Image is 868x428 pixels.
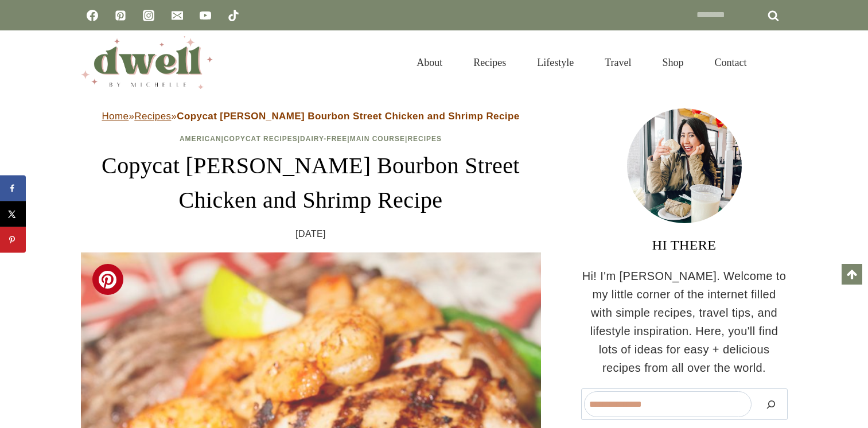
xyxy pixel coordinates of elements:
a: Pinterest [109,4,132,27]
a: TikTok [222,4,245,27]
img: DWELL by michelle [81,36,213,89]
a: About [401,44,458,81]
a: Home [102,111,129,122]
time: [DATE] [295,227,326,242]
a: Travel [589,44,647,81]
strong: Copycat [PERSON_NAME] Bourbon Street Chicken and Shrimp Recipe [177,111,519,122]
button: Search [757,391,785,417]
p: Hi! I'm [PERSON_NAME]. Welcome to my little corner of the internet filled with simple recipes, tr... [581,267,788,377]
a: Shop [647,44,699,81]
a: YouTube [194,4,217,27]
a: Facebook [81,4,104,27]
h3: HI THERE [581,235,788,255]
button: View Search Form [768,53,788,72]
a: Instagram [137,4,160,27]
span: | | | | [180,135,442,143]
a: Contact [699,44,762,81]
a: Scroll to top [842,264,862,285]
a: American [180,135,221,143]
span: » » [102,111,519,122]
nav: Primary Navigation [401,44,762,81]
a: Recipes [407,135,442,143]
a: Recipes [458,44,521,81]
a: Dairy-Free [300,135,347,143]
a: Lifestyle [521,44,589,81]
a: Copycat Recipes [224,135,298,143]
a: Main Course [350,135,405,143]
a: Email [166,4,189,27]
a: Recipes [134,111,171,122]
h1: Copycat [PERSON_NAME] Bourbon Street Chicken and Shrimp Recipe [81,149,541,217]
